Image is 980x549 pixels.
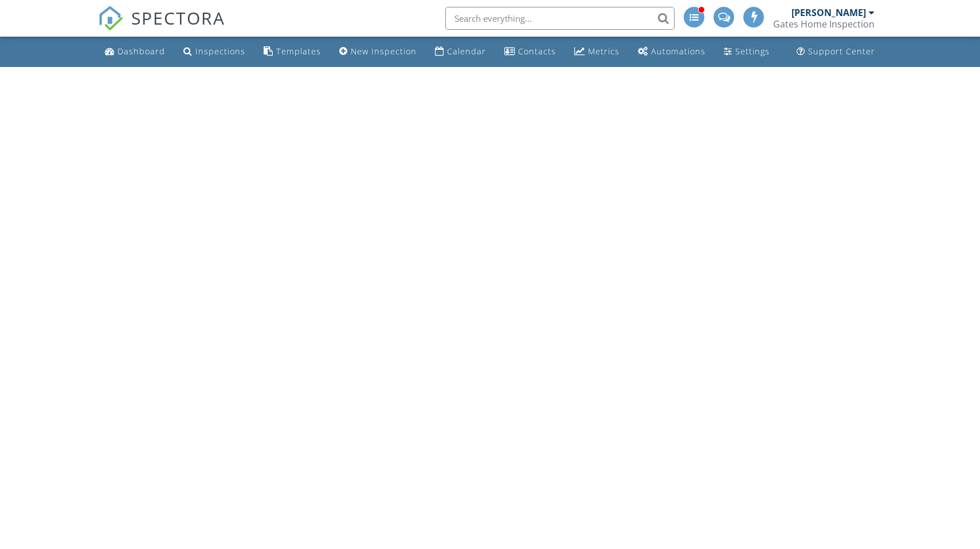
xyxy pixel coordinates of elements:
[792,41,880,62] a: Support Center
[719,41,774,62] a: Settings
[588,46,620,57] div: Metrics
[117,46,165,57] div: Dashboard
[633,41,710,62] a: Automations (Advanced)
[131,6,225,30] span: SPECTORA
[445,7,675,30] input: Search everything...
[773,18,875,30] div: Gates Home Inspection
[276,46,321,57] div: Templates
[98,6,123,31] img: The Best Home Inspection Software - Spectora
[808,46,875,57] div: Support Center
[518,46,556,57] div: Contacts
[179,41,250,62] a: Inspections
[651,46,705,57] div: Automations
[791,7,866,18] div: [PERSON_NAME]
[570,41,624,62] a: Metrics
[735,46,770,57] div: Settings
[98,15,225,40] a: SPECTORA
[500,41,560,62] a: Contacts
[335,41,421,62] a: New Inspection
[447,46,486,57] div: Calendar
[195,46,245,57] div: Inspections
[100,41,170,62] a: Dashboard
[259,41,326,62] a: Templates
[430,41,491,62] a: Calendar
[351,46,417,57] div: New Inspection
